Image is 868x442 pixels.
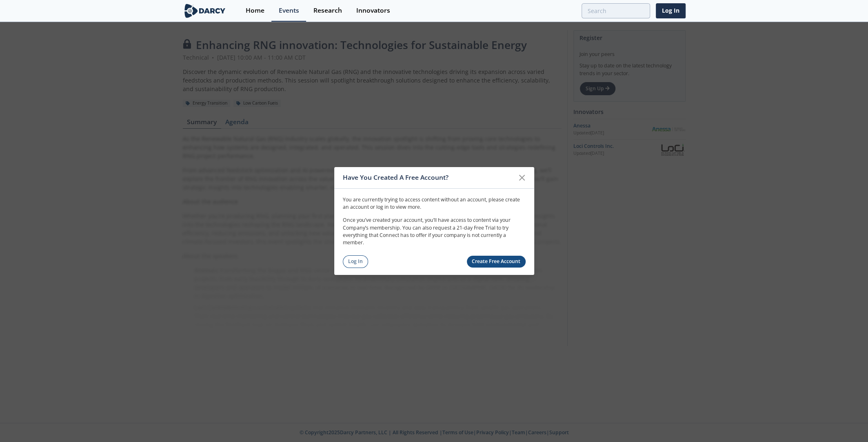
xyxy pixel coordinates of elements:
[279,7,299,14] div: Events
[246,7,264,14] div: Home
[343,255,369,268] a: Log In
[467,256,526,268] a: Create Free Account
[834,409,860,434] iframe: chat widget
[343,170,515,185] div: Have You Created A Free Account?
[313,7,342,14] div: Research
[656,3,686,18] a: Log In
[582,3,650,18] input: Advanced Search
[343,217,526,247] p: Once you’ve created your account, you’ll have access to content via your Company’s membership. Yo...
[183,4,227,18] img: logo-wide.svg
[356,7,390,14] div: Innovators
[343,196,526,211] p: You are currently trying to access content without an account, please create an account or log in...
